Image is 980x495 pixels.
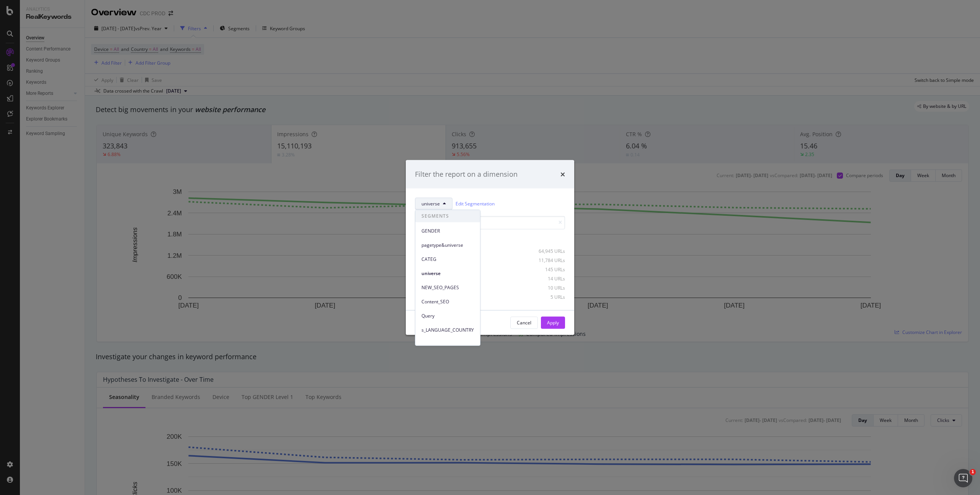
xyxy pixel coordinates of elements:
[528,248,565,254] div: 64,945 URLs
[421,327,474,334] span: s_LANGUAGE_COUNTRY
[415,216,565,229] input: Search
[421,228,474,234] span: GENDER
[528,275,565,282] div: 14 URLs
[528,285,565,291] div: 10 URLs
[560,169,565,179] div: times
[421,256,474,263] span: CATEG
[510,316,538,329] button: Cancel
[415,169,518,179] div: Filter the report on a dimension
[421,284,474,291] span: NEW_SEO_PAGES
[421,270,474,277] span: universe
[517,319,531,326] div: Cancel
[415,210,480,222] span: SEGMENTS
[528,266,565,273] div: 145 URLs
[456,200,495,208] a: Edit Segmentation
[421,242,474,249] span: pagetype&universe
[415,235,565,242] div: Select all data available
[415,197,452,210] button: universe
[528,257,565,264] div: 11,784 URLs
[541,316,565,329] button: Apply
[970,469,976,475] span: 1
[406,160,574,335] div: modal
[421,200,440,207] span: universe
[528,294,565,300] div: 5 URLs
[954,469,972,487] iframe: Intercom live chat
[421,298,474,305] span: Content_SEO
[421,341,474,348] span: e-commerce
[421,313,474,319] span: Query
[547,319,559,326] div: Apply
